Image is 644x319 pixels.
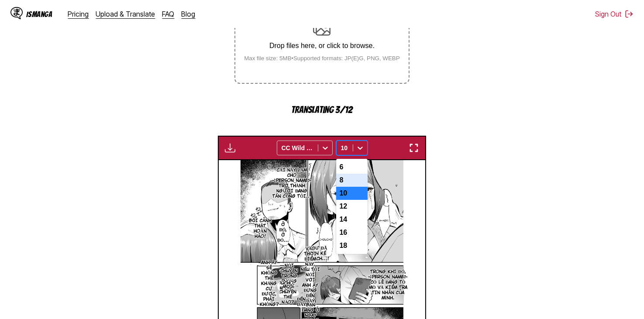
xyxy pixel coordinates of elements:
div: 8 [336,174,368,187]
a: Pricing [68,10,89,18]
div: 18 [336,239,368,252]
div: IsManga [26,10,52,18]
button: Sign Out [595,10,634,18]
p: NHƯ ĐÃ LÊN KẾ HOẠCH...! [304,244,332,263]
p: TRONG KHI ĐÓ, [PERSON_NAME] CÓ LẼ ĐANG TÒ MÒ VÀ KIỂM TRA TIN NHẮN CỦA MÌNH. [366,268,410,302]
p: Drop files here, or click to browse. [237,42,407,50]
div: 16 [336,226,368,239]
img: Sign out [625,10,634,18]
a: IsManga LogoIsManga [10,7,68,21]
div: 10 [336,187,368,200]
img: Enter fullscreen [409,143,419,153]
div: 14 [336,213,368,226]
p: CÁI NÀY LÀM CHO [PERSON_NAME] TRỞ THÀNH NGƯỜI ĐANG TẤN CÔNG TÔI... [270,166,313,201]
p: Choucho, cảm ơn. [271,279,297,293]
small: Max file size: 5MB • Supported formats: JP(E)G, PNG, WEBP [237,55,407,62]
p: Mọi chuyện thế nào? [278,282,298,307]
div: 6 [336,161,368,174]
p: đến đây [295,295,308,309]
p: BỐI CẢNH THẬT HOÀN HẢO! [247,216,273,241]
p: Ở ĐÓ, Ở ĐÓ... [275,220,291,245]
a: Upload & Translate [96,10,155,18]
a: FAQ [162,10,175,18]
p: Translating 3/12 [234,105,409,115]
p: nói chuyện trong phòng y tế [278,261,300,291]
div: 12 [336,200,368,213]
img: Download translated images [225,143,235,153]
img: IsManga Logo [10,7,23,19]
a: Blog [182,10,196,18]
p: ANH ẤY SẼ KHÔNG THỂ KHÁNG CỰ ĐƯỢC, PHẢI KHÔNG? [258,258,280,309]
